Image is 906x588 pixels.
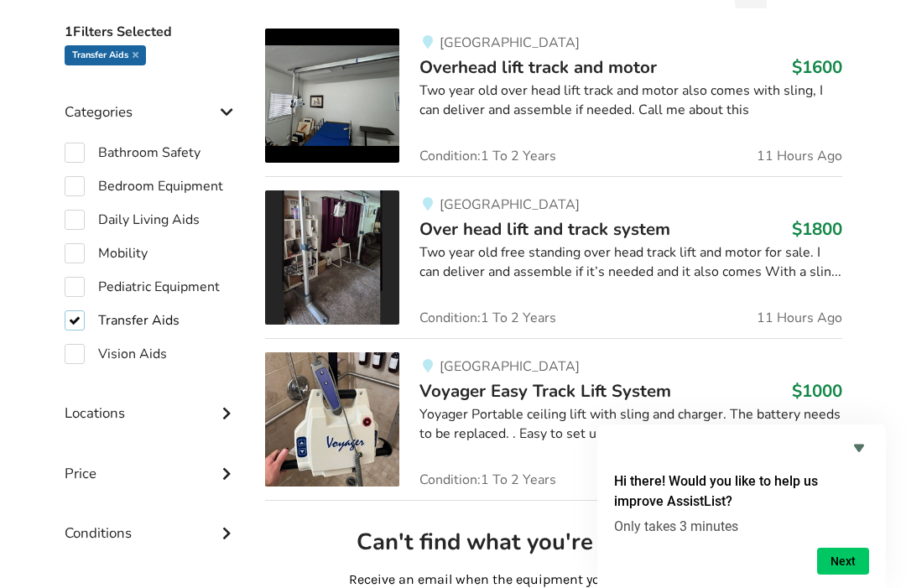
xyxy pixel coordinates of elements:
label: Bedroom Equipment [65,176,223,196]
label: Bathroom Safety [65,143,200,163]
img: transfer aids-over head lift and track system [265,190,399,325]
span: Condition: 1 To 2 Years [419,311,556,325]
h3: $1600 [792,56,842,78]
span: [GEOGRAPHIC_DATA] [440,195,580,214]
div: Hi there! Would you like to help us improve AssistList? [614,438,869,575]
div: Categories [65,70,239,129]
div: Two year old free standing over head track lift and motor for sale. I can deliver and assemble if... [419,243,841,282]
label: Mobility [65,243,148,263]
span: 11 Hours Ago [757,311,842,325]
img: transfer aids-overhead lift track and motor [265,29,399,163]
span: Condition: 1 To 2 Years [419,149,556,163]
h5: 1 Filters Selected [65,15,239,45]
span: Over head lift and track system [419,217,670,241]
img: transfer aids-voyager easy track lift system [265,352,399,487]
h3: $1800 [792,218,842,240]
span: Condition: 1 To 2 Years [419,473,556,487]
a: transfer aids-over head lift and track system [GEOGRAPHIC_DATA]Over head lift and track system$18... [265,176,841,338]
span: 11 Hours Ago [757,149,842,163]
button: Hide survey [849,438,869,458]
a: transfer aids-voyager easy track lift system[GEOGRAPHIC_DATA]Voyager Easy Track Lift System$1000Y... [265,338,841,500]
label: Daily Living Aids [65,210,200,230]
h2: Can't find what you're searching for? [279,528,828,557]
div: Two year old over head lift track and motor also comes with sling, I can deliver and assemble if ... [419,81,841,120]
label: Transfer Aids [65,310,180,330]
label: Pediatric Equipment [65,277,220,297]
span: [GEOGRAPHIC_DATA] [440,357,580,376]
button: Next question [817,548,869,575]
div: Yoyager Portable ceiling lift with sling and charger. The battery needs to be replaced. . Easy to... [419,405,841,444]
span: Overhead lift track and motor [419,55,657,79]
p: Only takes 3 minutes [614,518,869,534]
div: Price [65,431,239,491]
span: [GEOGRAPHIC_DATA] [440,34,580,52]
label: Vision Aids [65,344,167,364]
div: Locations [65,371,239,430]
h2: Hi there! Would you like to help us improve AssistList? [614,471,869,512]
div: Transfer Aids [65,45,146,65]
div: Conditions [65,491,239,550]
span: Voyager Easy Track Lift System [419,379,671,403]
h3: $1000 [792,380,842,402]
a: transfer aids-overhead lift track and motor [GEOGRAPHIC_DATA]Overhead lift track and motor$1600Tw... [265,29,841,176]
